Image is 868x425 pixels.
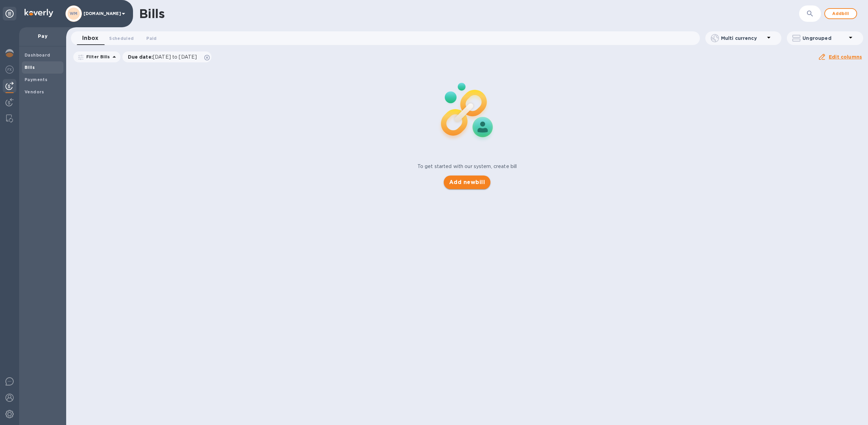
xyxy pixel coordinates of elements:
[449,178,485,186] span: Add new bill
[444,176,490,189] button: Add newbill
[5,65,14,74] img: Foreign exchange
[70,11,78,16] b: WM
[25,65,35,70] b: Bills
[824,8,857,19] button: Addbill
[830,10,851,18] span: Add bill
[417,163,517,170] p: To get started with our system, create bill
[153,54,197,60] span: [DATE] to [DATE]
[84,54,110,60] p: Filter Bills
[803,35,847,42] p: Ungrouped
[829,54,862,60] u: Edit columns
[146,35,157,42] span: Paid
[25,52,50,58] b: Dashboard
[109,35,134,42] span: Scheduled
[84,11,118,16] p: [DOMAIN_NAME]
[25,77,47,82] b: Payments
[139,6,164,21] h1: Bills
[128,54,201,60] p: Due date :
[3,7,16,20] div: Unpin categories
[25,33,61,40] p: Pay
[82,33,98,43] span: Inbox
[721,35,765,42] p: Multi currency
[25,89,44,94] b: Vendors
[25,9,53,17] img: Logo
[122,51,212,62] div: Due date:[DATE] to [DATE]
